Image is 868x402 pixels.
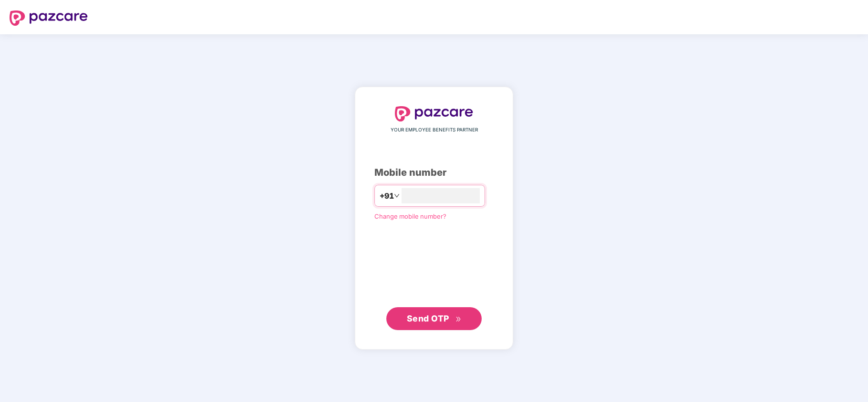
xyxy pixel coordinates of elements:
[374,165,494,180] div: Mobile number
[394,193,400,199] span: down
[407,313,449,323] span: Send OTP
[10,10,88,26] img: logo
[386,307,482,330] button: Send OTPdouble-right
[380,190,394,202] span: +91
[374,212,446,220] a: Change mobile number?
[455,316,462,322] span: double-right
[395,106,473,121] img: logo
[391,126,478,134] span: YOUR EMPLOYEE BENEFITS PARTNER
